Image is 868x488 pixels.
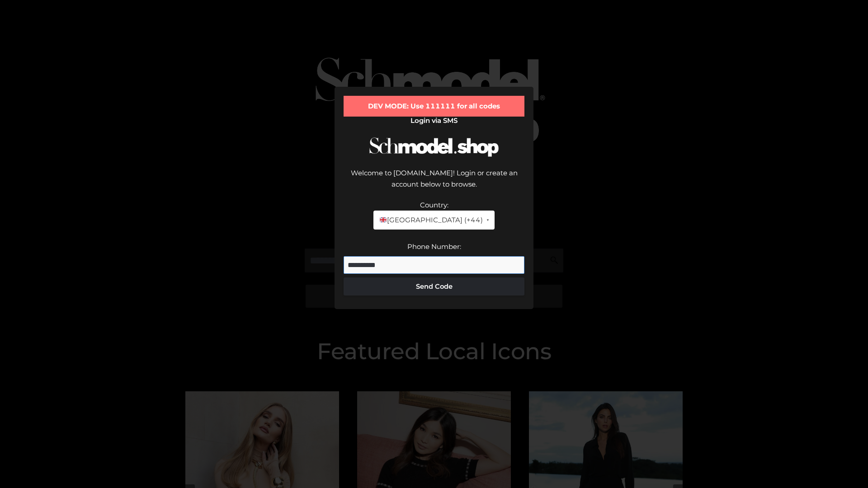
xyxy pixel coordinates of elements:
[344,96,524,117] div: DEV MODE: Use 111111 for all codes
[366,129,502,165] img: Schmodel Logo
[379,214,482,226] span: [GEOGRAPHIC_DATA] (+44)
[344,277,524,296] button: Send Code
[344,117,524,125] h2: Login via SMS
[380,216,387,223] img: 🇬🇧
[344,167,524,199] div: Welcome to [DOMAIN_NAME]! Login or create an account below to browse.
[420,201,448,209] label: Country:
[407,242,461,251] label: Phone Number:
